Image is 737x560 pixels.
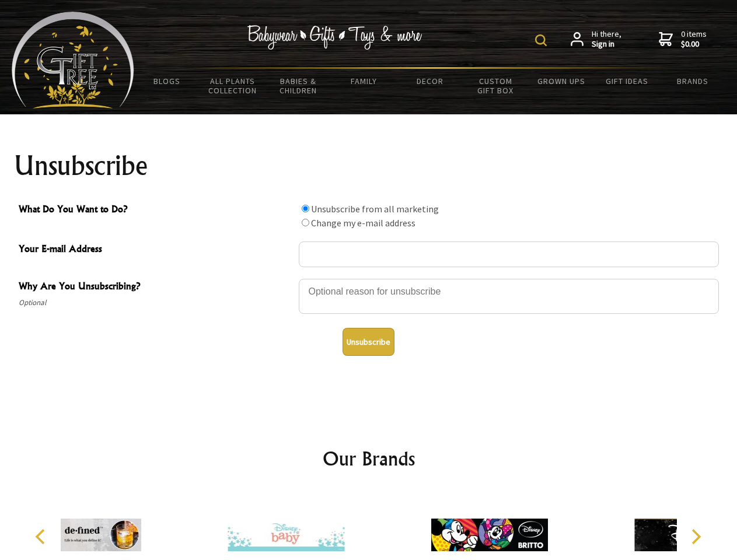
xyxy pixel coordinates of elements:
button: Next [683,524,708,549]
a: BLOGS [134,69,200,93]
a: Decor [397,69,463,93]
h1: Unsubscribe [14,152,724,180]
a: Family [331,69,397,93]
span: Optional [19,296,293,310]
input: What Do You Want to Do? [302,219,309,226]
textarea: Why Are You Unsubscribing? [299,279,719,314]
span: Your E-mail Address [19,242,293,258]
label: Unsubscribe from all marketing [311,203,439,215]
img: Babyware - Gifts - Toys and more... [12,12,134,108]
span: Why Are You Unsubscribing? [19,279,293,296]
input: What Do You Want to Do? [302,205,309,212]
a: Babies & Children [266,69,331,103]
img: Babywear - Gifts - Toys & more [247,25,422,50]
strong: Sign in [592,39,621,50]
button: Previous [29,524,55,549]
button: Unsubscribe [343,328,394,356]
input: Your E-mail Address [299,242,719,267]
span: 0 items [681,29,707,50]
label: Change my e-mail address [311,217,415,229]
a: All Plants Collection [200,69,266,103]
a: Hi there,Sign in [571,29,621,50]
a: Custom Gift Box [463,69,529,103]
a: Brands [660,69,726,93]
strong: $0.00 [681,39,707,50]
span: What Do You Want to Do? [19,202,293,219]
img: product search [535,34,547,46]
a: Gift Ideas [594,69,660,93]
a: Grown Ups [528,69,594,93]
h2: Our Brands [23,444,714,473]
a: 0 items$0.00 [659,29,707,50]
span: Hi there, [592,29,621,50]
